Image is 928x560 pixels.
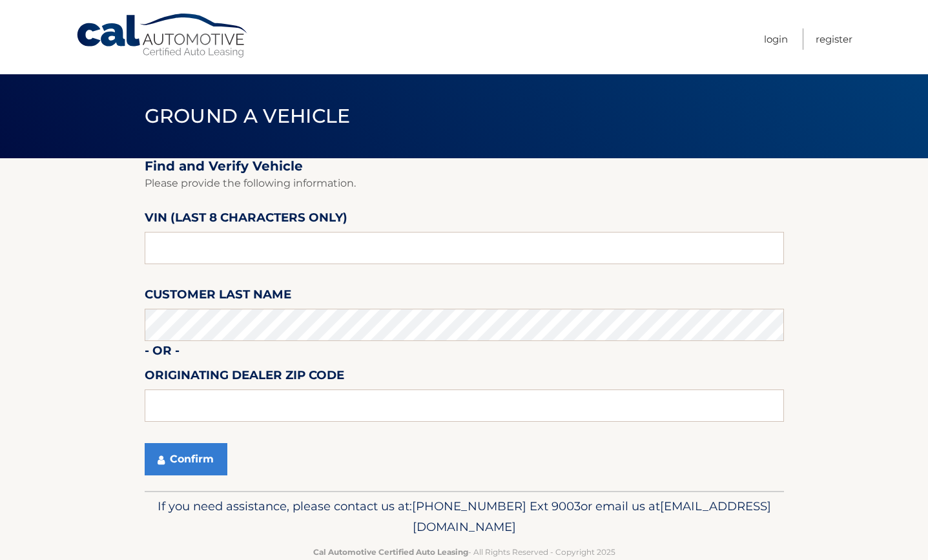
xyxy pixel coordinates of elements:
[145,208,347,232] label: VIN (last 8 characters only)
[412,499,581,513] span: [PHONE_NUMBER] Ext 9003
[145,366,344,389] label: Originating Dealer Zip Code
[145,341,180,365] label: - or -
[145,443,227,475] button: Confirm
[153,496,776,537] p: If you need assistance, please contact us at: or email us at
[145,104,351,128] span: Ground a Vehicle
[76,13,250,59] a: Cal Automotive
[764,28,788,50] a: Login
[145,158,784,174] h2: Find and Verify Vehicle
[313,547,468,557] strong: Cal Automotive Certified Auto Leasing
[153,545,776,559] p: - All Rights Reserved - Copyright 2025
[145,285,291,309] label: Customer Last Name
[816,28,852,50] a: Register
[145,174,784,192] p: Please provide the following information.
